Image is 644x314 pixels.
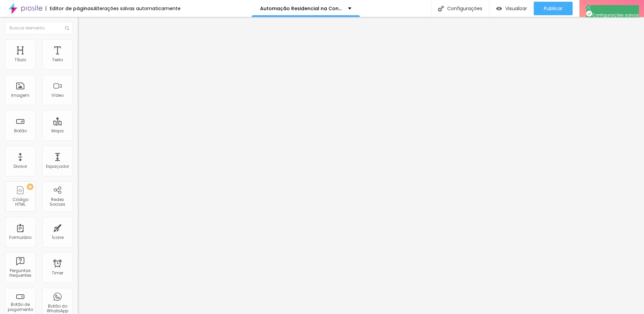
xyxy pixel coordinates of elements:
[586,10,592,17] img: Icone
[489,2,534,15] button: Visualizar
[7,302,33,312] div: Botão de pagamento
[586,12,639,18] span: Configurações salvas
[11,93,29,98] div: Imagem
[46,164,69,169] div: Espaçador
[7,197,33,207] div: Código HTML
[260,6,343,11] p: Automação Residencial na Consolação SP
[438,6,444,12] img: Icone
[44,197,71,207] div: Redes Sociais
[52,271,63,275] div: Timer
[14,129,27,133] div: Botão
[534,2,573,15] button: Publicar
[14,164,27,169] div: Divisor
[51,93,64,98] div: Vídeo
[44,304,71,314] div: Botão do WhatsApp
[496,6,502,12] img: view-1.svg
[46,6,93,11] div: Editor de páginas
[7,268,33,278] div: Perguntas frequentes
[52,58,63,62] div: Texto
[544,6,562,11] span: Publicar
[65,26,69,30] img: Icone
[15,58,26,62] div: Título
[5,22,73,34] input: Buscar elemento
[586,5,591,10] img: Icone
[51,129,64,133] div: Mapa
[505,6,527,11] span: Visualizar
[93,6,181,11] div: Alterações salvas automaticamente
[52,235,64,240] div: Ícone
[9,235,31,240] div: Formulário
[78,17,644,314] iframe: Editor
